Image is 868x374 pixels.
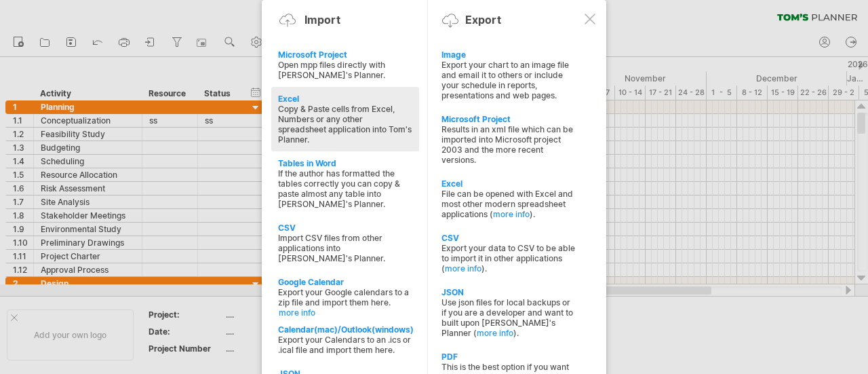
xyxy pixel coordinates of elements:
[441,114,576,124] div: Microsoft Project
[441,50,576,60] div: Image
[441,352,576,362] div: PDF
[279,307,413,318] a: more info
[441,179,576,189] div: Excel
[441,124,576,165] div: Results in an xml file which can be imported into Microsoft project 2003 and the more recent vers...
[278,168,412,209] div: If the author has formatted the tables correctly you can copy & paste almost any table into [PERS...
[445,263,481,274] a: more info
[304,13,340,26] div: Import
[465,13,501,26] div: Export
[278,104,412,145] div: Copy & Paste cells from Excel, Numbers or any other spreadsheet application into Tom's Planner.
[441,233,576,243] div: CSV
[441,297,576,338] div: Use json files for local backups or if you are a developer and want to built upon [PERSON_NAME]'s...
[441,60,576,100] div: Export your chart to an image file and email it to others or include your schedule in reports, pr...
[441,189,576,219] div: File can be opened with Excel and most other modern spreadsheet applications ( ).
[477,328,513,338] a: more info
[278,158,412,168] div: Tables in Word
[441,243,576,274] div: Export your data to CSV to be able to import it in other applications ( ).
[278,94,412,104] div: Excel
[493,209,530,219] a: more info
[441,287,576,297] div: JSON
